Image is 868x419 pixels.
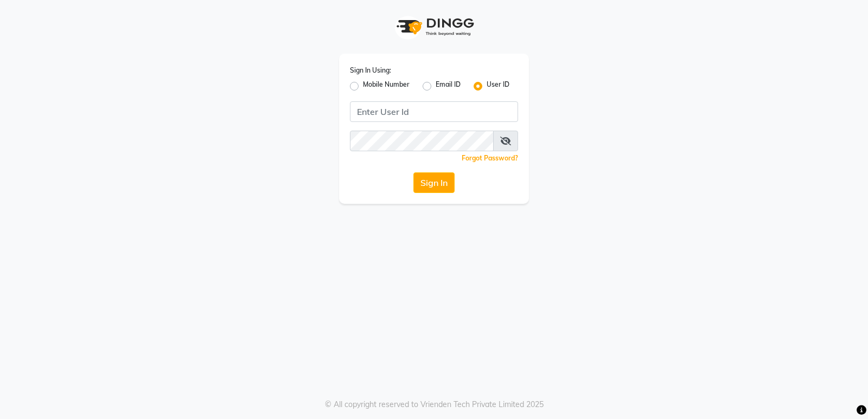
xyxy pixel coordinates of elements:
[350,101,518,122] input: Username
[391,11,477,43] img: logo1.svg
[487,80,509,93] label: User ID
[462,154,518,162] a: Forgot Password?
[350,131,494,151] input: Username
[350,66,391,75] label: Sign In Using:
[436,80,461,93] label: Email ID
[363,80,410,93] label: Mobile Number
[413,172,455,193] button: Sign In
